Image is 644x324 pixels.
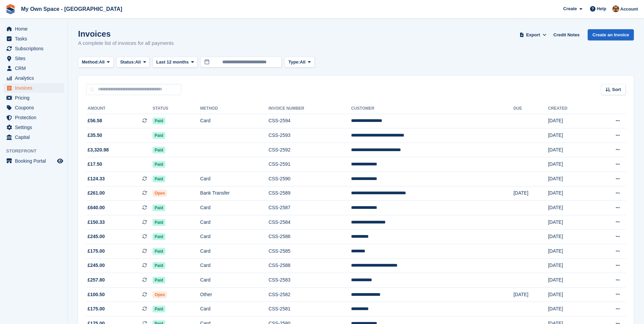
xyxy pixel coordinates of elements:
[588,29,634,40] a: Create an Invoice
[563,5,577,12] span: Create
[269,157,351,172] td: CSS-2591
[612,86,621,93] span: Sort
[120,59,135,66] span: Status:
[3,113,64,122] a: menu
[5,4,16,14] img: stora-icon-8386f47178a22dfd0bd8f6a31ec36ba5ce8667c1dd55bd0f319d3a0aa187defe.svg
[3,24,64,34] a: menu
[152,291,167,298] span: Open
[3,64,64,73] a: menu
[152,277,165,284] span: Paid
[78,39,174,47] p: A complete list of invoices for all payments
[3,156,64,166] a: menu
[269,172,351,186] td: CSS-2590
[548,172,593,186] td: [DATE]
[152,161,165,168] span: Paid
[200,215,269,230] td: Card
[548,103,593,114] th: Created
[200,172,269,186] td: Card
[3,123,64,132] a: menu
[152,132,165,139] span: Paid
[3,34,64,43] a: menu
[269,201,351,215] td: CSS-2587
[152,233,165,240] span: Paid
[135,59,141,66] span: All
[18,3,125,15] a: My Own Space - [GEOGRAPHIC_DATA]
[269,273,351,288] td: CSS-2583
[351,103,513,114] th: Customer
[548,186,593,201] td: [DATE]
[15,113,56,122] span: Protection
[200,230,269,244] td: Card
[15,83,56,93] span: Invoices
[597,5,606,12] span: Help
[200,302,269,317] td: Card
[548,201,593,215] td: [DATE]
[200,201,269,215] td: Card
[152,190,167,197] span: Open
[15,54,56,63] span: Sites
[200,186,269,201] td: Bank Transfer
[6,148,68,155] span: Storefront
[88,146,109,154] span: £3,320.98
[284,57,314,68] button: Type: All
[152,219,165,226] span: Paid
[78,29,174,38] h1: Invoices
[200,244,269,259] td: Card
[548,244,593,259] td: [DATE]
[88,175,105,182] span: £124.33
[200,287,269,302] td: Other
[152,57,198,68] button: Last 12 months
[3,83,64,93] a: menu
[269,258,351,273] td: CSS-2588
[200,273,269,288] td: Card
[88,305,105,312] span: £175.00
[269,143,351,157] td: CSS-2592
[88,117,102,124] span: £56.58
[518,29,548,40] button: Export
[269,186,351,201] td: CSS-2589
[548,157,593,172] td: [DATE]
[513,103,548,114] th: Due
[620,6,638,13] span: Account
[15,24,56,34] span: Home
[200,103,269,114] th: Method
[15,34,56,43] span: Tasks
[269,103,351,114] th: Invoice Number
[15,93,56,103] span: Pricing
[612,5,619,12] img: Gary Chamberlain
[78,57,114,68] button: Method: All
[548,273,593,288] td: [DATE]
[3,54,64,63] a: menu
[3,103,64,112] a: menu
[551,29,582,40] a: Credit Notes
[3,73,64,83] a: menu
[15,123,56,132] span: Settings
[15,64,56,73] span: CRM
[3,132,64,142] a: menu
[269,244,351,259] td: CSS-2585
[269,287,351,302] td: CSS-2582
[269,302,351,317] td: CSS-2581
[156,59,188,66] span: Last 12 months
[548,230,593,244] td: [DATE]
[88,161,102,168] span: £17.50
[152,103,200,114] th: Status
[82,59,99,66] span: Method:
[86,103,152,114] th: Amount
[513,287,548,302] td: [DATE]
[88,248,105,255] span: £175.00
[548,258,593,273] td: [DATE]
[88,276,105,284] span: £257.80
[269,114,351,128] td: CSS-2594
[300,59,306,66] span: All
[88,291,105,298] span: £100.50
[15,44,56,53] span: Subscriptions
[152,118,165,124] span: Paid
[548,215,593,230] td: [DATE]
[526,32,540,38] span: Export
[269,230,351,244] td: CSS-2586
[269,215,351,230] td: CSS-2584
[99,59,105,66] span: All
[288,59,300,66] span: Type:
[88,132,102,139] span: £35.50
